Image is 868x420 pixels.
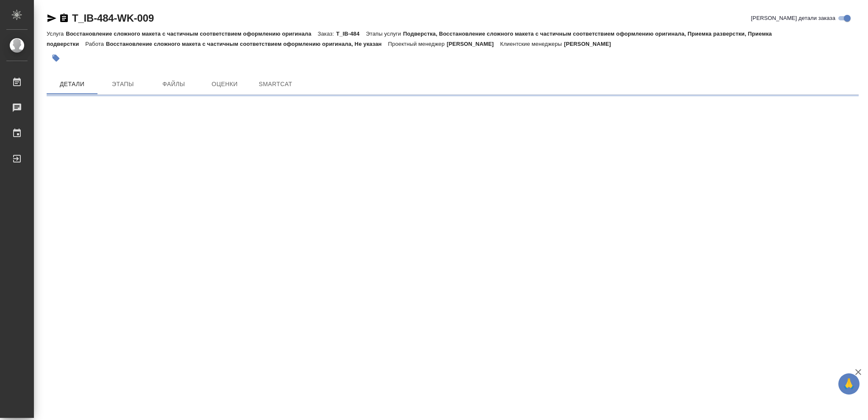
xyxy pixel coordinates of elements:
[500,41,564,47] p: Клиентские менеджеры
[255,79,296,90] span: SmartCat
[336,31,366,37] p: T_IB-484
[85,41,106,47] p: Работа
[564,41,618,47] p: [PERSON_NAME]
[52,79,92,90] span: Детали
[72,12,154,24] a: T_IB-484-WK-009
[842,375,856,393] span: 🙏
[838,373,860,395] button: 🙏
[47,13,57,23] button: Скопировать ссылку для ЯМессенджера
[388,41,447,47] p: Проектный менеджер
[318,31,336,37] p: Заказ:
[47,31,772,47] p: Подверстка, Восстановление сложного макета с частичным соответствием оформлению оригинала, Приемк...
[153,79,194,90] span: Файлы
[103,79,143,90] span: Этапы
[47,49,65,67] button: Добавить тэг
[204,79,245,90] span: Оценки
[47,31,66,37] p: Услуга
[751,14,835,22] span: [PERSON_NAME] детали заказа
[106,41,388,47] p: Восстановление сложного макета с частичным соответствием оформлению оригинала, Не указан
[366,31,403,37] p: Этапы услуги
[447,41,500,47] p: [PERSON_NAME]
[59,13,69,23] button: Скопировать ссылку
[66,31,317,37] p: Восстановление сложного макета с частичным соответствием оформлению оригинала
